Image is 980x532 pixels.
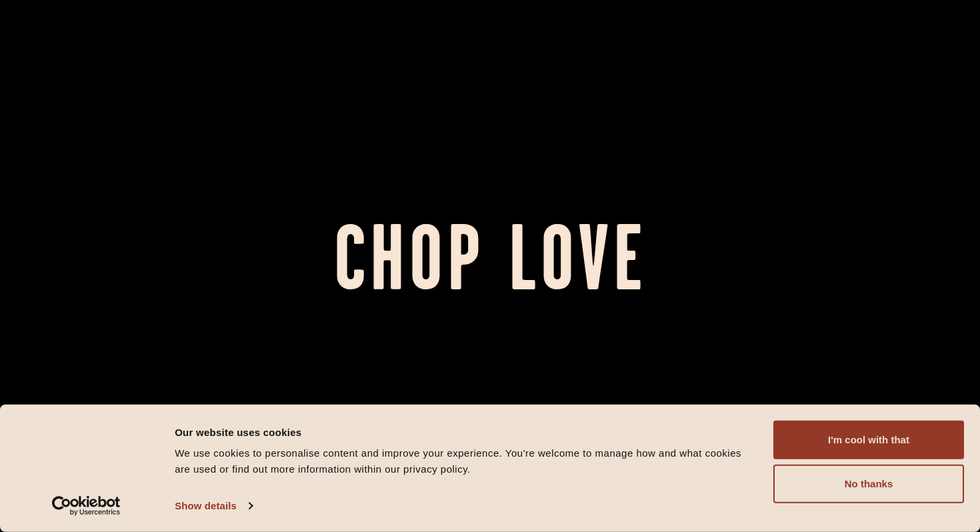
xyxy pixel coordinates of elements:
[773,465,964,503] button: No thanks
[28,496,145,516] a: Usercentrics Cookiebot - opens in a new window
[175,496,252,516] a: Show details
[773,421,964,459] button: I'm cool with that
[175,445,758,477] div: We use cookies to personalise content and improve your experience. You're welcome to manage how a...
[175,424,758,440] div: Our website uses cookies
